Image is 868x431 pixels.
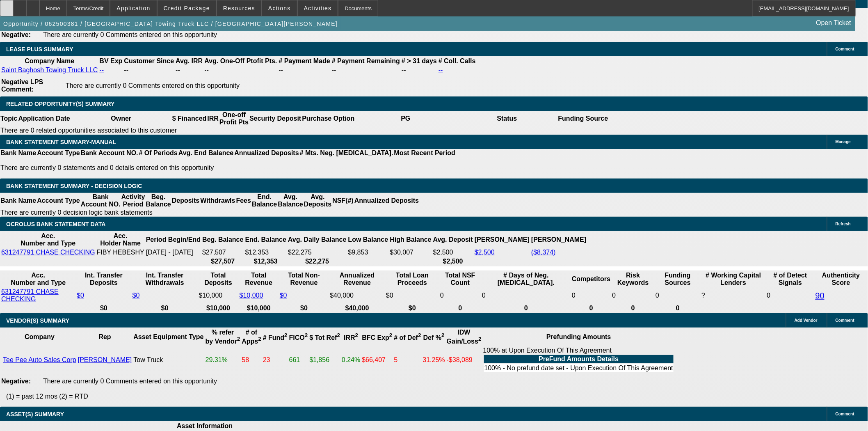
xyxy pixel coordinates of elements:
td: [DATE] - [DATE] [146,248,201,257]
button: Actions [262,0,297,16]
td: -$38,089 [446,346,482,374]
b: Prefunding Amounts [546,333,611,340]
sup: 2 [305,332,308,339]
th: Avg. Balance [277,193,303,209]
th: $0 [386,304,439,312]
span: Bank Statement Summary - Decision Logic [6,183,142,189]
th: Bank Account NO. [80,193,121,209]
th: $10,000 [239,304,279,312]
button: Application [110,0,156,16]
th: # Working Capital Lenders [701,271,765,287]
td: $30,007 [389,248,432,257]
div: 100% at Upon Execution Of This Agreement [483,347,674,373]
th: One-off Profit Pts [219,111,249,126]
span: OCROLUS BANK STATEMENT DATA [6,221,105,227]
td: 0.24% [341,346,361,374]
th: Total Deposits [199,271,238,287]
b: $ Tot Ref [309,334,340,341]
td: FIBY HEBESHY [96,248,145,257]
th: Acc. Holder Name [96,232,145,248]
sup: 2 [389,332,392,339]
span: Actions [268,5,291,11]
th: $ Financed [172,111,207,126]
th: NSF(#) [332,193,354,209]
th: $27,507 [202,257,244,266]
span: Credit Package [164,5,210,11]
th: [PERSON_NAME] [474,232,530,248]
th: $2,500 [433,257,473,266]
th: Total Non-Revenue [279,271,329,287]
b: # > 31 days [402,57,437,64]
th: Account Type [37,193,80,209]
a: -- [99,66,104,73]
sup: 2 [478,336,481,342]
span: ASSET(S) SUMMARY [6,411,64,417]
th: # Days of Neg. [MEDICAL_DATA]. [482,271,571,287]
b: # Coll. Calls [439,57,476,64]
b: Asset Equipment Type [133,333,203,340]
th: High Balance [389,232,432,248]
b: Negative: [1,378,31,385]
th: 0 [571,304,611,312]
th: Avg. Daily Balance [288,232,347,248]
th: # of Detect Signals [767,271,814,287]
th: 0 [655,304,700,312]
sup: 2 [355,332,358,339]
th: Bank Account NO. [80,149,139,157]
b: # of Apps [242,329,261,345]
b: IDW Gain/Loss [447,329,482,345]
th: Application Date [18,111,70,126]
b: # of Def [394,334,421,341]
td: 0 [482,288,571,303]
td: -- [279,66,331,74]
sup: 2 [258,336,261,342]
span: Comment [836,412,854,416]
th: $10,000 [199,304,238,312]
span: Add Vendor [795,318,818,323]
p: There are currently 0 statements and 0 details entered on this opportunity [0,164,455,172]
td: 661 [289,346,308,374]
td: 0 [571,288,611,303]
th: Funding Source [558,111,609,126]
td: 0 [440,288,481,303]
th: Withdrawls [200,193,235,209]
b: Negative LPS Comment: [1,78,43,93]
th: End. Balance [251,193,277,209]
b: FICO [289,334,308,341]
th: 0 [612,304,654,312]
span: Refresh to pull Number of Working Capital Lenders [701,292,705,299]
th: Fees [236,193,251,209]
th: Funding Sources [655,271,700,287]
td: $27,507 [202,248,244,257]
th: # Of Periods [139,149,178,157]
th: $0 [132,304,198,312]
span: Refresh [836,222,851,226]
b: Avg. IRR [176,57,203,64]
a: $0 [280,292,287,299]
td: $12,353 [245,248,287,257]
td: -- [401,66,437,74]
b: Negative: [1,31,31,38]
b: # Fund [263,334,288,341]
b: Avg. One-Off Ptofit Pts. [204,57,277,64]
th: 0 [482,304,571,312]
th: Authenticity Score [815,271,867,287]
b: # Payment Remaining [332,57,400,64]
th: Competitors [571,271,611,287]
b: BFC Exp [362,334,392,341]
sup: 2 [418,332,421,339]
span: There are currently 0 Comments entered on this opportunity [66,82,240,89]
th: Total Revenue [239,271,279,287]
td: -- [175,66,203,74]
th: Period Begin/End [146,232,201,248]
td: 0 [612,288,654,303]
td: $1,856 [309,346,340,374]
a: 631247791 CHASE CHECKING [1,288,59,303]
span: Comment [836,318,854,323]
td: 5 [394,346,422,374]
a: Open Ticket [813,16,854,30]
b: Def % [423,334,445,341]
b: BV Exp [99,57,122,64]
sup: 2 [337,332,340,339]
a: $2,500 [475,249,495,256]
